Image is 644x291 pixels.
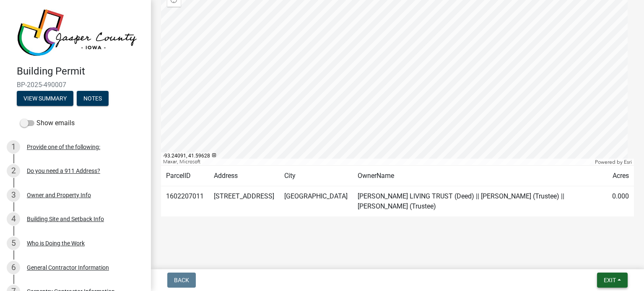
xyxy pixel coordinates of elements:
h4: Building Permit [17,65,144,77]
td: Acres [607,166,634,186]
td: City [279,166,353,186]
wm-modal-confirm: Summary [17,95,73,102]
td: 1602207011 [161,186,209,217]
td: [STREET_ADDRESS] [209,186,279,217]
td: OwnerName [353,166,607,186]
div: Powered by [593,159,634,165]
div: General Contractor Information [27,265,109,270]
span: Exit [604,277,616,283]
wm-modal-confirm: Notes [77,95,109,102]
div: 4 [7,212,20,226]
div: 3 [7,188,20,202]
img: Jasper County, Iowa [17,9,138,57]
div: 6 [7,261,20,274]
span: BP-2025-490007 [17,81,134,89]
div: Building Site and Setback Info [27,216,104,222]
div: Maxar, Microsoft [161,159,593,165]
div: Do you need a 911 Address? [27,168,100,174]
a: Esri [624,159,632,165]
td: [GEOGRAPHIC_DATA] [279,186,353,217]
div: 2 [7,164,20,178]
div: 5 [7,237,20,250]
div: 1 [7,140,20,154]
button: Back [167,273,196,288]
label: Show emails [20,118,75,128]
td: Address [209,166,279,186]
div: Owner and Property Info [27,192,91,198]
button: View Summary [17,91,73,106]
button: Notes [77,91,109,106]
td: [PERSON_NAME] LIVING TRUST (Deed) || [PERSON_NAME] (Trustee) || [PERSON_NAME] (Trustee) [353,186,607,217]
div: Who is Doing the Work [27,240,85,246]
span: Back [174,277,189,283]
button: Exit [597,273,628,288]
td: 0.000 [607,186,634,217]
div: Provide one of the following: [27,144,100,150]
td: ParcelID [161,166,209,186]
